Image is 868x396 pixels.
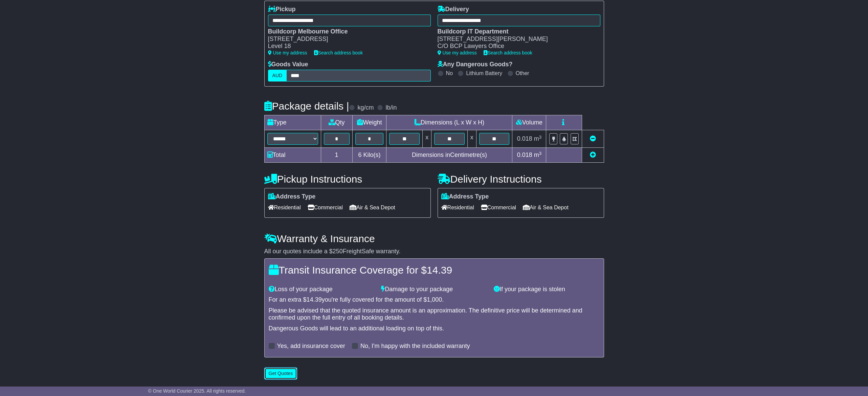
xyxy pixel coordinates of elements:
span: 6 [358,152,361,158]
label: Any Dangerous Goods? [438,61,513,68]
label: Other [516,70,529,76]
button: Get Quotes [264,368,297,379]
span: Commercial [308,202,343,213]
sup: 3 [539,151,542,156]
a: Add new item [590,152,596,158]
label: kg/cm [357,104,374,112]
label: Address Type [268,193,316,201]
div: For an extra $ you're fully covered for the amount of $ . [269,296,600,304]
span: Residential [441,202,474,213]
label: Yes, add insurance cover [277,343,345,350]
label: AUD [268,70,287,81]
div: [STREET_ADDRESS] [268,36,424,43]
h4: Delivery Instructions [438,173,604,185]
label: Pickup [268,6,296,13]
div: All our quotes include a $ FreightSafe warranty. [264,248,604,255]
a: Use my address [268,50,307,55]
label: Lithium Battery [466,70,502,76]
div: Damage to your package [378,286,490,293]
div: Buildcorp Melbourne Office [268,28,424,36]
a: Search address book [314,50,363,55]
label: No [446,70,453,76]
td: Qty [321,115,352,130]
div: Level 18 [268,43,424,50]
label: lb/in [385,104,397,112]
span: © One World Courier 2025. All rights reserved. [148,388,246,394]
span: m [534,135,542,142]
h4: Transit Insurance Coverage for $ [269,264,600,276]
div: C/O BCP Lawyers Office [438,43,594,50]
label: Delivery [438,6,469,13]
td: Total [264,148,321,163]
span: 1,000 [427,296,442,303]
a: Search address book [484,50,532,55]
td: Weight [352,115,386,130]
td: Kilo(s) [352,148,386,163]
div: Dangerous Goods will lead to an additional loading on top of this. [269,325,600,332]
span: Residential [268,202,301,213]
h4: Package details | [264,100,349,112]
div: Buildcorp IT Department [438,28,594,36]
td: Volume [512,115,546,130]
span: m [534,152,542,158]
span: Air & Sea Depot [523,202,569,213]
div: [STREET_ADDRESS][PERSON_NAME] [438,36,594,43]
h4: Warranty & Insurance [264,233,604,244]
span: 0.018 [517,135,532,142]
sup: 3 [539,135,542,140]
span: 14.39 [307,296,322,303]
td: Dimensions in Centimetre(s) [386,148,512,163]
td: 1 [321,148,352,163]
div: Loss of your package [265,286,378,293]
span: 0.018 [517,152,532,158]
label: No, I'm happy with the included warranty [360,343,470,350]
td: Type [264,115,321,130]
span: 250 [333,248,343,255]
span: Commercial [481,202,516,213]
h4: Pickup Instructions [264,173,431,185]
span: Air & Sea Depot [350,202,395,213]
a: Use my address [438,50,477,55]
a: Remove this item [590,135,596,142]
td: Dimensions (L x W x H) [386,115,512,130]
td: x [467,130,476,148]
div: If your package is stolen [490,286,603,293]
label: Goods Value [268,61,308,68]
td: x [423,130,431,148]
div: Please be advised that the quoted insurance amount is an approximation. The definitive price will... [269,307,600,322]
span: 14.39 [427,264,452,276]
label: Address Type [441,193,489,201]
